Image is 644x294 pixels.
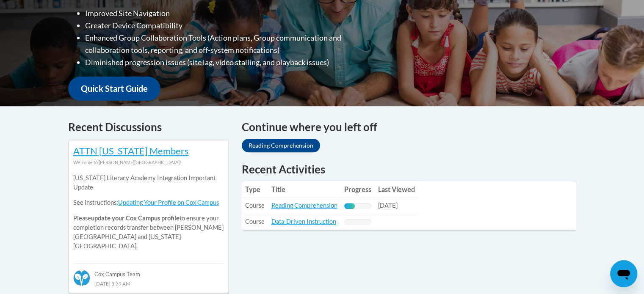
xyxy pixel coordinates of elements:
a: ATTN [US_STATE] Members [73,145,189,157]
li: Enhanced Group Collaboration Tools (Action plans, Group communication and collaboration tools, re... [85,32,375,56]
li: Diminished progression issues (site lag, video stalling, and playback issues) [85,56,375,69]
img: Cox Campus Team [73,269,90,286]
a: Quick Start Guide [68,77,160,101]
a: Data-Driven Instruction [271,218,336,225]
div: Progress, % [344,203,355,209]
span: Course [245,218,265,225]
th: Progress [341,181,375,198]
div: Welcome to [PERSON_NAME][GEOGRAPHIC_DATA]! [73,158,224,167]
h1: Recent Activities [242,162,576,177]
th: Type [242,181,268,198]
a: Reading Comprehension [271,202,337,209]
li: Improved Site Navigation [85,7,375,19]
th: Title [268,181,341,198]
a: Updating Your Profile on Cox Campus [118,199,219,206]
li: Greater Device Compatibility [85,19,375,32]
span: Course [245,202,265,209]
iframe: Button to launch messaging window [610,260,637,287]
h4: Recent Discussions [68,119,229,135]
span: [DATE] [378,202,398,209]
a: Reading Comprehension [242,139,320,152]
p: See instructions: [73,198,224,207]
b: update your Cox Campus profile [91,214,180,222]
th: Last Viewed [375,181,418,198]
div: [DATE] 3:39 AM [73,279,224,288]
p: [US_STATE] Literacy Academy Integration Important Update [73,173,224,192]
h4: Continue where you left off [242,119,576,135]
div: Cox Campus Team [73,263,224,278]
div: Please to ensure your completion records transfer between [PERSON_NAME][GEOGRAPHIC_DATA] and [US_... [73,167,224,257]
